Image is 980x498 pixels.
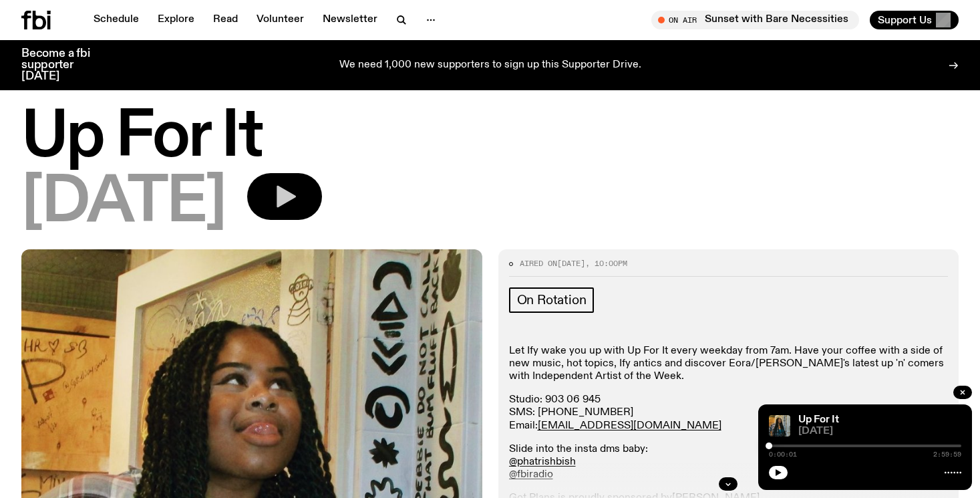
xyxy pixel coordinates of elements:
p: Slide into the insta dms baby: [509,443,949,482]
a: [EMAIL_ADDRESS][DOMAIN_NAME] [538,420,721,431]
button: Support Us [870,11,959,29]
a: @phatrishbish [509,457,576,467]
a: Newsletter [315,11,385,29]
span: [DATE] [798,426,961,437]
span: Aired on [520,258,557,269]
span: [DATE] [557,258,585,269]
a: Up For It [798,414,839,425]
p: We need 1,000 new supporters to sign up this Supporter Drive. [339,59,641,72]
span: 0:00:01 [769,451,797,458]
span: Support Us [878,14,932,26]
span: On Rotation [517,293,587,307]
p: Studio: 903 06 945 SMS: [PHONE_NUMBER] Email: [509,394,949,432]
button: On AirSunset with Bare Necessities [651,11,859,29]
p: Let Ify wake you up with Up For It every weekday from 7am. Have your coffee with a side of new mu... [509,345,949,384]
img: Ify - a Brown Skin girl with black braided twists, looking up to the side with her tongue stickin... [769,415,790,437]
a: Explore [150,11,202,29]
span: , 10:00pm [585,258,627,269]
span: 2:59:59 [933,451,961,458]
a: Volunteer [249,11,312,29]
a: Schedule [86,11,147,29]
a: On Rotation [509,287,595,313]
a: Read [205,11,246,29]
span: [DATE] [21,173,226,233]
h1: Up For It [21,108,959,168]
h3: Become a fbi supporter [DATE] [21,48,107,82]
